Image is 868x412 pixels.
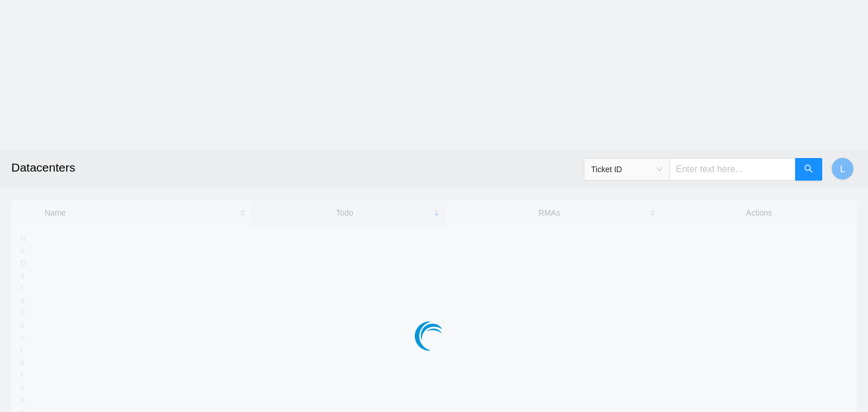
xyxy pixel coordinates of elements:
button: L [831,157,854,180]
span: search [804,164,813,175]
input: Enter text here... [669,158,796,181]
button: search [795,158,822,181]
span: L [840,162,845,176]
h2: Datacenters [11,150,603,186]
span: Ticket ID [591,161,662,178]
